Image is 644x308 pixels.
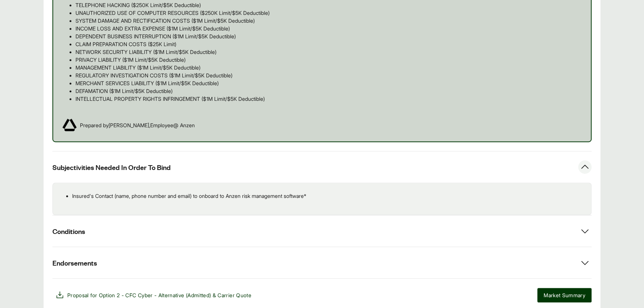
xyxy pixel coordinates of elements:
[52,247,592,278] button: Endorsements
[80,121,195,129] span: Prepared by [PERSON_NAME] , Employee @ Anzen
[52,227,85,236] span: Conditions
[75,48,582,56] p: NETWORK SECURITY LIABILITY ($1M Limit/$5K Deductible)
[75,64,582,71] p: MANAGEMENT LIABILITY ($1M Limit/$5K Deductible)
[75,25,582,32] p: INCOME LOSS AND EXTRA EXPENSE ($1M Limit/$5K Deductible)
[213,292,251,298] span: & Carrier Quote
[75,9,582,17] p: UNAUTHORIZED USE OF COMPUTER RESOURCES ($250K Limit/$5K Deductible)
[72,192,585,200] p: Insured's Contact (name, phone number and email) to onboard to Anzen risk management software*
[537,288,592,302] button: Market Summary
[75,95,582,103] p: INTELLECTUAL PROPERTY RIGHTS INFRINGEMENT ($1M Limit/$5K Deductible)
[67,291,251,299] span: Proposal for
[75,79,582,87] p: MERCHANT SERVICES LIABILITY ($1M Limit/$5K Deductible)
[75,32,582,40] p: DEPENDENT BUSINESS INTERRUPTION ($1M Limit/$5K Deductible)
[99,292,211,298] span: Option 2 - CFC Cyber - Alternative (Admitted)
[52,258,97,267] span: Endorsements
[544,291,585,299] span: Market Summary
[52,215,592,247] button: Conditions
[52,288,254,302] button: Proposal for Option 2 - CFC Cyber - Alternative (Admitted) & Carrier Quote
[75,1,582,9] p: TELEPHONE HACKING ($250K Limit/$5K Deductible)
[52,151,592,183] button: Subjectivities Needed In Order To Bind
[75,56,582,64] p: PRIVACY LIABILITY ($1M Limit/$5K Deductible)
[75,17,582,25] p: SYSTEM DAMAGE AND RECTIFICATION COSTS ($1M Limit/$5K Deductible)
[75,71,582,79] p: REGULATORY INVESTIGATION COSTS ($1M Limit/$5K Deductible)
[52,163,171,172] span: Subjectivities Needed In Order To Bind
[75,40,582,48] p: CLAIM PREPARATION COSTS ($25K Limit)
[75,87,582,95] p: DEFAMATION ($1M Limit/$5K Deductible)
